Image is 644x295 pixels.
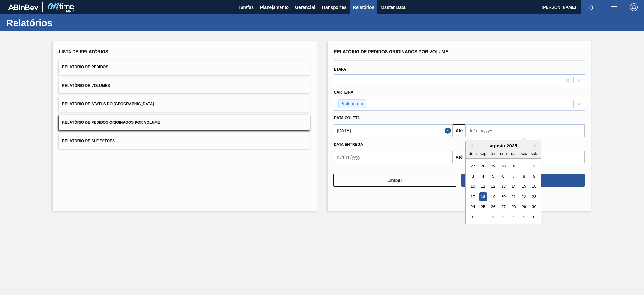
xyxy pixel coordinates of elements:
div: sab [530,149,538,158]
div: Choose quinta-feira, 14 de agosto de 2025 [509,182,518,191]
label: Carteira [334,90,353,94]
div: Choose terça-feira, 29 de julho de 2025 [489,162,497,170]
span: Gerencial [295,3,315,11]
div: ter [489,149,497,158]
div: Choose quarta-feira, 27 de agosto de 2025 [499,203,508,211]
div: Choose terça-feira, 2 de setembro de 2025 [489,213,497,221]
div: Choose quarta-feira, 30 de julho de 2025 [499,162,508,170]
button: Close [445,124,453,137]
span: Relatório de Pedidos [62,65,108,69]
div: Choose sexta-feira, 29 de agosto de 2025 [519,203,528,211]
div: Choose sexta-feira, 22 de agosto de 2025 [519,192,528,201]
button: Até [453,124,465,137]
button: Download [461,174,585,187]
span: Relatório de Sugestões [62,139,115,143]
div: Choose sábado, 16 de agosto de 2025 [530,182,538,191]
div: Choose sábado, 9 de agosto de 2025 [530,172,538,180]
div: agosto 2025 [466,143,541,148]
div: Choose quinta-feira, 21 de agosto de 2025 [509,192,518,201]
div: Choose terça-feira, 5 de agosto de 2025 [489,172,497,180]
div: qui [509,149,518,158]
div: Choose domingo, 24 de agosto de 2025 [469,203,477,211]
span: Master Data [380,3,405,11]
div: Choose segunda-feira, 4 de agosto de 2025 [479,172,487,180]
button: Relatório de Volumes [59,78,310,94]
div: Choose sábado, 6 de setembro de 2025 [530,213,538,221]
div: Choose sexta-feira, 8 de agosto de 2025 [519,172,528,180]
div: month 2025-08 [468,161,539,222]
span: Relatórios [353,3,374,11]
div: Choose quinta-feira, 7 de agosto de 2025 [509,172,518,180]
div: Choose quarta-feira, 3 de setembro de 2025 [499,213,508,221]
span: Relatório de Pedidos Originados por Volume [62,120,160,125]
div: Choose segunda-feira, 11 de agosto de 2025 [479,182,487,191]
div: Choose quarta-feira, 20 de agosto de 2025 [499,192,508,201]
span: Relatório de Volumes [62,83,110,88]
img: userActions [610,3,618,11]
span: Relatório de Status do [GEOGRAPHIC_DATA] [62,102,154,106]
div: Choose domingo, 10 de agosto de 2025 [469,182,477,191]
div: Choose quinta-feira, 4 de setembro de 2025 [509,213,518,221]
button: Relatório de Sugestões [59,133,310,149]
span: Data coleta [334,116,360,120]
input: dd/mm/yyyy [334,151,453,163]
div: Choose terça-feira, 26 de agosto de 2025 [489,203,497,211]
img: Logout [630,3,638,11]
div: Choose domingo, 27 de julho de 2025 [469,162,477,170]
div: Choose sábado, 30 de agosto de 2025 [530,203,538,211]
div: Choose quinta-feira, 28 de agosto de 2025 [509,203,518,211]
span: Lista de Relatórios [59,49,108,54]
div: Choose domingo, 17 de agosto de 2025 [469,192,477,201]
div: dom [469,149,477,158]
div: Preforma [339,100,359,108]
span: Planejamento [260,3,289,11]
div: Choose sexta-feira, 5 de setembro de 2025 [519,213,528,221]
div: Choose terça-feira, 19 de agosto de 2025 [489,192,497,201]
button: Notificações [581,3,601,12]
div: Choose domingo, 31 de agosto de 2025 [469,213,477,221]
button: Previous Month [469,144,473,148]
div: Choose segunda-feira, 28 de julho de 2025 [479,162,487,170]
span: Tarefas [238,3,254,11]
img: TNhmsLtSVTkK8tSr43FrP2fwEKptu5GPRR3wAAAABJRU5ErkJggg== [8,4,38,10]
div: Choose segunda-feira, 25 de agosto de 2025 [479,203,487,211]
div: Choose sábado, 23 de agosto de 2025 [530,192,538,201]
button: Até [453,151,465,163]
span: Relatório de Pedidos Originados por Volume [334,49,448,54]
input: dd/mm/yyyy [465,124,585,137]
button: Limpar [333,174,457,187]
div: Choose quarta-feira, 6 de agosto de 2025 [499,172,508,180]
div: Choose terça-feira, 12 de agosto de 2025 [489,182,497,191]
div: Choose quarta-feira, 13 de agosto de 2025 [499,182,508,191]
div: sex [519,149,528,158]
div: Choose sexta-feira, 15 de agosto de 2025 [519,182,528,191]
div: seg [479,149,487,158]
button: Next Month [534,144,538,148]
div: Choose domingo, 3 de agosto de 2025 [469,172,477,180]
input: dd/mm/yyyy [334,124,453,137]
h1: Relatórios [6,19,118,26]
div: Choose sábado, 2 de agosto de 2025 [530,162,538,170]
div: Choose segunda-feira, 1 de setembro de 2025 [479,213,487,221]
label: Etapa [334,67,346,71]
div: Choose segunda-feira, 18 de agosto de 2025 [479,192,487,201]
div: Choose sexta-feira, 1 de agosto de 2025 [519,162,528,170]
button: Relatório de Pedidos [59,60,310,75]
span: Data entrega [334,142,363,147]
div: Choose quinta-feira, 31 de julho de 2025 [509,162,518,170]
button: Relatório de Pedidos Originados por Volume [59,115,310,130]
div: qua [499,149,508,158]
button: Relatório de Status do [GEOGRAPHIC_DATA] [59,96,310,112]
span: Transportes [321,3,347,11]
